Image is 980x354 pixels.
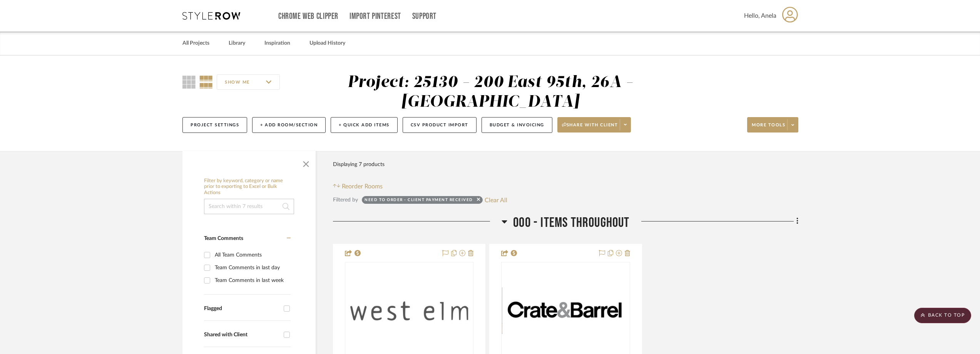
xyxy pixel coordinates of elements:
[485,195,507,205] button: Clear All
[747,117,798,133] button: More tools
[215,274,289,287] div: Team Comments in last week
[365,197,473,205] div: Need to Order - Client Payment Received
[229,38,245,49] a: Library
[182,117,247,133] button: Project Settings
[562,122,618,134] span: Share with client
[513,215,629,231] span: 000 - ITEMS THROUGHOUT
[752,122,785,134] span: More tools
[252,117,326,133] button: + Add Room/Section
[502,287,629,334] img: Crate & Barrel Bulk Order (Aurora's & Astrid's Desks)
[346,275,473,347] img: West Elm Bulk Order (Aurora's Bed and Au Pair's Bed)
[482,117,552,133] button: Budget & Invoicing
[215,262,289,274] div: Team Comments in last day
[182,38,209,49] a: All Projects
[278,13,338,20] a: Chrome Web Clipper
[333,157,385,172] div: Displaying 7 products
[557,117,631,133] button: Share with client
[403,117,477,133] button: CSV Product Import
[350,13,401,20] a: Import Pinterest
[204,178,294,196] h6: Filter by keyword, category or name prior to exporting to Excel or Bulk Actions
[264,38,290,49] a: Inspiration
[298,155,314,170] button: Close
[204,332,280,338] div: Shared with Client
[204,305,280,312] div: Flagged
[204,236,243,241] span: Team Comments
[744,11,776,20] span: Hello, Anela
[348,74,633,110] div: Project: 25130 - 200 East 95th, 26A - [GEOGRAPHIC_DATA]
[333,182,383,191] button: Reorder Rooms
[342,182,383,191] span: Reorder Rooms
[333,196,358,204] div: Filtered by
[412,13,436,20] a: Support
[331,117,398,133] button: + Quick Add Items
[309,38,345,49] a: Upload History
[204,199,294,214] input: Search within 7 results
[215,249,289,261] div: All Team Comments
[914,308,971,323] scroll-to-top-button: BACK TO TOP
